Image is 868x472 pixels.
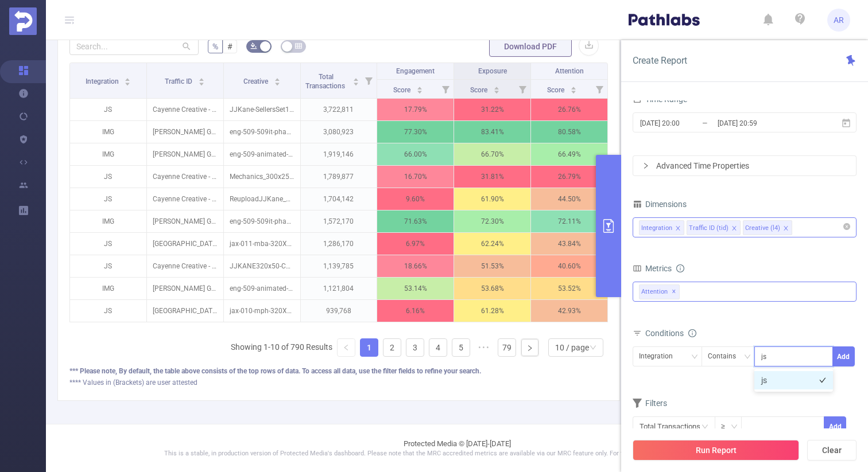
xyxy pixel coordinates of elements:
div: *** Please note, By default, the table above consists of the top rows of data. To access all data... [69,366,608,376]
li: Next 5 Pages [475,338,493,357]
button: Download PDF [489,36,572,57]
input: End date [716,115,809,131]
i: icon: right [526,345,533,352]
span: Exposure [478,67,507,75]
p: [PERSON_NAME] Group - WSDOT [35274] [147,210,223,232]
p: 66.00 % [377,143,454,165]
p: 61.90 % [454,188,530,210]
i: icon: caret-up [417,85,423,88]
p: IMG [70,143,146,165]
p: 51.53 % [454,255,530,277]
i: icon: caret-up [125,76,131,80]
i: icon: right [642,162,649,169]
div: Integration [639,347,681,366]
p: 6.97 % [377,233,454,255]
i: icon: caret-up [199,76,205,80]
p: IMG [70,210,146,232]
div: Traffic ID (tid) [689,221,728,236]
div: Integration [641,221,672,236]
div: Contains [708,347,744,366]
div: Sort [274,76,281,83]
i: icon: down [691,353,698,361]
button: Add [832,346,855,366]
li: 3 [406,338,424,357]
i: icon: caret-down [417,89,423,92]
span: Attention [639,284,680,299]
p: Cayenne Creative - [PERSON_NAME] [26552] [147,188,223,210]
i: icon: left [343,344,350,351]
p: 71.63 % [377,210,454,232]
span: # [227,42,232,51]
span: Score [393,86,412,94]
li: Integration [639,220,684,235]
p: [GEOGRAPHIC_DATA] [34636] [147,300,223,322]
span: ✕ [672,285,676,299]
p: 40.60 % [531,255,607,277]
span: Attention [555,67,584,75]
span: Score [547,86,566,94]
i: icon: down [590,344,596,352]
p: 42.93 % [531,300,607,322]
i: icon: bg-colors [250,42,257,49]
li: 2 [383,338,401,357]
span: Filters [633,399,667,408]
div: Sort [416,85,423,92]
div: 10 / page [555,339,589,356]
li: Showing 1-10 of 790 Results [231,338,332,357]
i: Filter menu [514,80,530,98]
div: icon: rightAdvanced Time Properties [633,156,856,175]
div: Sort [352,76,359,83]
span: Conditions [645,329,696,338]
i: icon: caret-down [494,89,500,92]
p: Cayenne Creative - Altec [26562] [147,166,223,188]
div: Creative (l4) [745,221,780,236]
i: icon: caret-down [199,81,205,84]
p: 1,286,170 [301,233,377,255]
li: 5 [452,338,470,357]
span: Create Report [633,55,687,66]
p: [GEOGRAPHIC_DATA] [34636] [147,233,223,255]
p: 1,789,877 [301,166,377,188]
p: 17.79 % [377,99,454,120]
li: Traffic ID (tid) [687,220,741,235]
button: Run Report [633,440,799,461]
i: Filter menu [361,63,377,98]
i: icon: caret-down [125,81,131,84]
i: icon: caret-down [274,81,280,84]
p: Cayenne Creative - [PERSON_NAME] [26552] [147,255,223,277]
div: Sort [493,85,500,92]
p: JJKane-SellersSet1-300x250-HTML.zip [4351891] [224,99,300,120]
i: icon: caret-up [494,85,500,88]
i: icon: caret-down [353,81,359,84]
i: icon: close [675,225,681,232]
p: JS [70,233,146,255]
p: JS [70,300,146,322]
span: AR [834,9,844,32]
li: Creative (l4) [743,220,792,235]
li: Previous Page [337,338,355,357]
p: Cayenne Creative - [PERSON_NAME] [26552] [147,99,223,120]
p: 18.66 % [377,255,454,277]
p: 72.30 % [454,210,530,232]
p: 16.70 % [377,166,454,188]
p: 1,121,804 [301,278,377,299]
p: JS [70,166,146,188]
i: icon: close [731,225,737,232]
i: icon: close [783,225,789,232]
span: Traffic ID [165,77,194,85]
a: 5 [452,339,470,356]
p: 3,722,811 [301,99,377,120]
div: ≥ [721,417,733,436]
a: 1 [361,339,378,356]
span: Score [470,86,489,94]
i: icon: down [744,353,751,361]
i: icon: caret-up [353,76,359,80]
span: % [212,42,218,51]
p: 53.52 % [531,278,607,299]
p: IMG [70,121,146,143]
i: icon: info-circle [688,329,696,337]
p: eng-509-509it-phase2-now-open-REV-16x9-15.mp4 [5442333] [224,121,300,143]
span: Creative [243,77,270,85]
div: Sort [124,76,131,83]
p: 62.24 % [454,233,530,255]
